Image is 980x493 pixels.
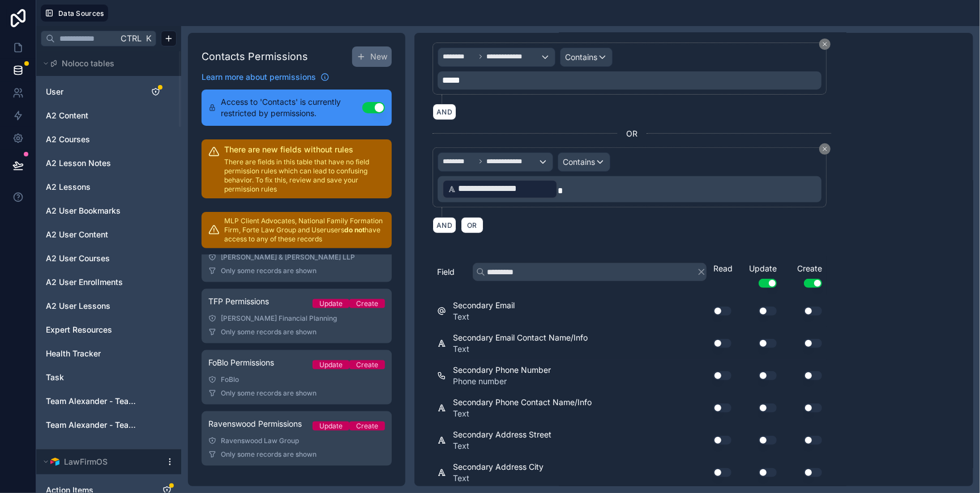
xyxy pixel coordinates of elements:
span: A2 Content [46,110,88,121]
span: A2 User Enrollments [46,277,123,288]
div: A2 Lessons [41,178,177,196]
span: Task [46,372,64,383]
h2: There are new fields without rules [224,144,385,155]
span: Contains [563,156,595,168]
a: A2 Lesson Notes [46,158,138,169]
a: FoBlo PermissionsUpdateCreateFoBloOnly some records are shown [202,350,392,405]
span: Text [453,343,588,355]
div: A2 Lesson Notes [41,154,177,172]
span: A2 User Content [46,229,108,240]
span: Secondary Email [453,300,515,311]
span: TFP Permissions [208,296,269,307]
span: A2 User Lessons [46,300,110,312]
a: A2 User Lessons [46,300,138,312]
div: [PERSON_NAME] & [PERSON_NAME] LLP [208,253,385,262]
span: Text [453,473,544,484]
span: OR [626,128,637,139]
div: Ravenswood Law Group [208,436,385,445]
div: A2 User Enrollments [41,273,177,291]
div: Create [356,360,378,369]
span: FoBlo Permissions [208,357,274,368]
a: A2 Content [46,110,138,121]
a: TFP PermissionsUpdateCreate[PERSON_NAME] Financial PlanningOnly some records are shown [202,289,392,343]
span: Noloco tables [62,58,114,69]
div: Create [356,422,378,431]
button: Contains [560,48,613,67]
span: A2 Courses [46,134,90,145]
a: Learn more about permissions [202,71,329,83]
button: OR [461,217,483,233]
span: Secondary Phone Contact Name/Info [453,397,592,408]
button: Airtable LogoLawFirmOS [41,454,161,470]
a: Team Alexander - Teachers [46,419,138,431]
span: Secondary Address City [453,461,544,473]
a: [PERSON_NAME] & [PERSON_NAME] PermissionsUpdateCreate[PERSON_NAME] & [PERSON_NAME] LLPOnly some r... [202,228,392,282]
a: A2 User Content [46,229,138,240]
span: Only some records are shown [221,389,316,398]
img: Airtable Logo [50,457,59,466]
span: Text [453,440,551,452]
a: Ravenswood PermissionsUpdateCreateRavenswood Law GroupOnly some records are shown [202,411,392,466]
span: New [370,51,387,62]
span: A2 User Courses [46,253,110,264]
span: Access to 'Contacts' is currently restricted by permissions. [221,96,362,119]
div: Task [41,368,177,386]
div: Create [781,263,827,288]
a: User [46,86,138,97]
div: Team Alexander - Teacher Submissions [41,392,177,410]
div: A2 User Bookmarks [41,202,177,220]
span: Data Sources [58,9,104,18]
button: AND [433,217,456,233]
button: New [352,46,392,67]
div: Update [319,299,343,308]
span: Only some records are shown [221,266,316,275]
button: Noloco tables [41,56,170,71]
div: Update [736,263,781,288]
a: A2 User Courses [46,253,138,264]
span: Ctrl [119,31,143,45]
a: Health Tracker [46,348,138,359]
span: Only some records are shown [221,328,316,337]
strong: do not [344,226,365,234]
span: Contains [565,52,597,63]
a: A2 Courses [46,134,138,145]
div: Health Tracker [41,345,177,363]
span: Text [453,408,592,419]
a: A2 User Bookmarks [46,205,138,216]
span: Learn more about permissions [202,71,316,83]
span: K [144,35,152,42]
a: A2 User Enrollments [46,277,138,288]
span: A2 Lesson Notes [46,158,111,169]
a: Expert Resources [46,324,138,335]
div: A2 User Content [41,226,177,244]
div: A2 User Lessons [41,297,177,315]
span: Secondary Address Street [453,429,551,440]
span: Phone number [453,376,551,387]
span: OR [465,221,480,229]
div: [PERSON_NAME] Financial Planning [208,314,385,323]
span: Health Tracker [46,348,101,359]
div: A2 User Courses [41,249,177,267]
a: Task [46,372,138,383]
span: LawFirmOS [64,456,108,467]
button: Contains [558,152,610,172]
div: Create [356,299,378,308]
div: A2 Courses [41,130,177,148]
span: A2 User Bookmarks [46,205,121,216]
h1: Contacts Permissions [202,49,308,65]
p: There are fields in this table that have no field permission rules which can lead to confusing be... [224,158,385,194]
button: Data Sources [41,5,108,22]
span: Secondary Phone Number [453,364,551,376]
span: User [46,86,63,97]
div: Update [319,422,343,431]
div: FoBlo [208,375,385,384]
div: Expert Resources [41,321,177,339]
span: Expert Resources [46,324,112,335]
button: AND [433,104,456,120]
span: Ravenswood Permissions [208,418,302,430]
a: Team Alexander - Teacher Submissions [46,396,138,407]
div: Read [713,263,736,274]
div: User [41,83,177,101]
